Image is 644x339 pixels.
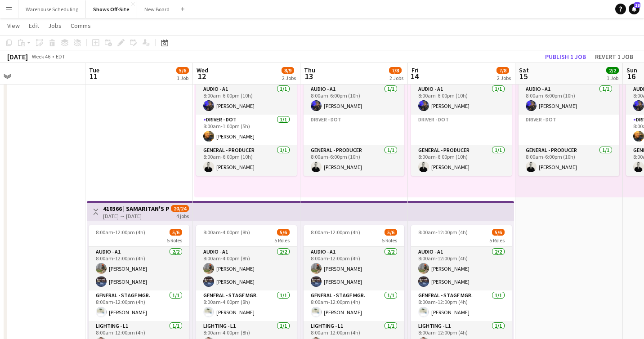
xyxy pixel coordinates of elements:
[18,0,86,18] button: Warehouse Scheduling
[519,115,619,145] app-card-role-placeholder: Driver - DOT
[89,247,189,290] app-card-role: Audio - A12/28:00am-12:00pm (4h)[PERSON_NAME][PERSON_NAME]
[196,145,297,176] app-card-role: General - Producer1/18:00am-6:00pm (10h)[PERSON_NAME]
[196,247,297,290] app-card-role: Audio - A12/28:00am-4:00pm (8h)[PERSON_NAME][PERSON_NAME]
[30,53,52,60] span: Week 46
[274,237,290,244] span: 5 Roles
[634,2,640,8] span: 28
[389,67,402,74] span: 7/8
[25,20,43,31] a: Edit
[7,52,28,61] div: [DATE]
[385,229,397,236] span: 5/6
[389,75,403,81] div: 2 Jobs
[626,66,637,74] span: Sun
[411,290,512,321] app-card-role: General - Stage Mgr.1/18:00am-12:00pm (4h)[PERSON_NAME]
[411,145,512,176] app-card-role: General - Producer1/18:00am-6:00pm (10h)[PERSON_NAME]
[177,75,188,81] div: 1 Job
[103,213,170,219] div: [DATE] → [DATE]
[304,62,404,176] app-job-card: 8:00am-6:00pm (10h)2/22 RolesAudio - A11/18:00am-6:00pm (10h)[PERSON_NAME]Driver - DOTGeneral - P...
[606,67,619,74] span: 2/2
[496,67,509,74] span: 7/8
[629,4,640,14] a: 28
[304,145,404,176] app-card-role: General - Producer1/18:00am-6:00pm (10h)[PERSON_NAME]
[196,115,297,145] app-card-role: Driver - DOT1/18:00am-1:00pm (5h)[PERSON_NAME]
[282,67,294,74] span: 8/9
[86,0,137,18] button: Shows Off-Site
[196,84,297,115] app-card-role: Audio - A11/18:00am-6:00pm (10h)[PERSON_NAME]
[304,290,404,321] app-card-role: General - Stage Mgr.1/18:00am-12:00pm (4h)[PERSON_NAME]
[137,0,177,18] button: New Board
[4,20,23,31] a: View
[48,22,62,30] span: Jobs
[197,66,208,74] span: Wed
[518,71,529,81] span: 15
[411,84,512,115] app-card-role: Audio - A11/18:00am-6:00pm (10h)[PERSON_NAME]
[411,62,512,176] app-job-card: 8:00am-6:00pm (10h)2/22 RolesAudio - A11/18:00am-6:00pm (10h)[PERSON_NAME]Driver - DOTGeneral - P...
[410,71,419,81] span: 14
[196,290,297,321] app-card-role: General - Stage Mgr.1/18:00am-4:00pm (8h)[PERSON_NAME]
[411,66,419,74] span: Fri
[411,247,512,290] app-card-role: Audio - A12/28:00am-12:00pm (4h)[PERSON_NAME][PERSON_NAME]
[625,71,637,81] span: 16
[282,75,296,81] div: 2 Jobs
[96,229,145,236] span: 8:00am-12:00pm (4h)
[170,229,182,236] span: 5/6
[418,229,468,236] span: 8:00am-12:00pm (4h)
[7,22,20,30] span: View
[304,247,404,290] app-card-role: Audio - A12/28:00am-12:00pm (4h)[PERSON_NAME][PERSON_NAME]
[541,51,590,62] button: Publish 1 job
[176,67,189,74] span: 5/6
[203,229,250,236] span: 8:00am-4:00pm (8h)
[89,66,99,74] span: Tue
[71,22,91,30] span: Comms
[497,75,511,81] div: 2 Jobs
[311,229,360,236] span: 8:00am-12:00pm (4h)
[196,62,297,176] app-job-card: 8:00am-6:00pm (10h)3/33 RolesAudio - A11/18:00am-6:00pm (10h)[PERSON_NAME]Driver - DOT1/18:00am-1...
[303,71,315,81] span: 13
[411,115,512,145] app-card-role-placeholder: Driver - DOT
[304,84,404,115] app-card-role: Audio - A11/18:00am-6:00pm (10h)[PERSON_NAME]
[56,53,65,60] div: EDT
[519,145,619,176] app-card-role: General - Producer1/18:00am-6:00pm (10h)[PERSON_NAME]
[607,75,618,81] div: 1 Job
[489,237,505,244] span: 5 Roles
[519,62,619,176] app-job-card: 8:00am-6:00pm (10h)2/22 RolesAudio - A11/18:00am-6:00pm (10h)[PERSON_NAME]Driver - DOTGeneral - P...
[195,71,208,81] span: 12
[519,84,619,115] app-card-role: Audio - A11/18:00am-6:00pm (10h)[PERSON_NAME]
[167,237,182,244] span: 5 Roles
[492,229,505,236] span: 5/6
[103,205,170,213] h3: 410366 | SAMARITAN'S PURSE [GEOGRAPHIC_DATA] [GEOGRAPHIC_DATA]-8 Retirement
[382,237,397,244] span: 5 Roles
[277,229,290,236] span: 5/6
[89,290,189,321] app-card-role: General - Stage Mgr.1/18:00am-12:00pm (4h)[PERSON_NAME]
[519,66,529,74] span: Sat
[304,115,404,145] app-card-role-placeholder: Driver - DOT
[88,71,99,81] span: 11
[304,66,315,74] span: Thu
[67,20,94,31] a: Comms
[591,51,637,62] button: Revert 1 job
[171,205,189,212] span: 20/24
[45,20,65,31] a: Jobs
[176,212,189,219] div: 4 jobs
[29,22,39,30] span: Edit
